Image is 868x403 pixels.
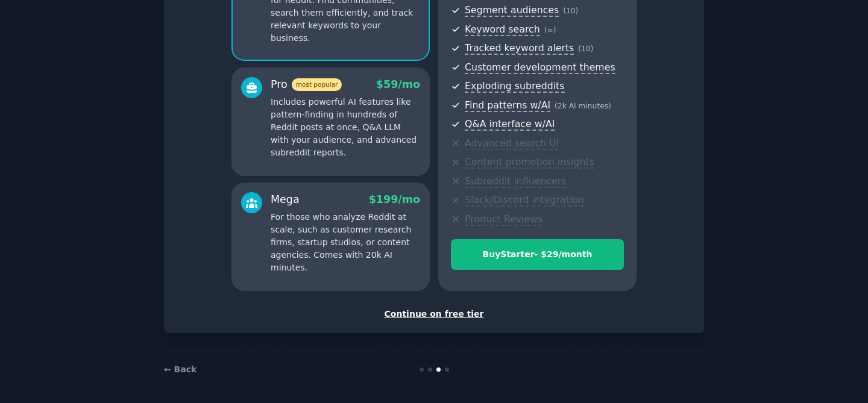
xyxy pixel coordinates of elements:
span: Product Reviews [465,213,542,226]
span: Tracked keyword alerts [465,42,574,55]
span: Segment audiences [465,4,559,17]
span: Exploding subreddits [465,80,564,93]
span: ( 2k AI minutes ) [555,102,611,110]
span: Subreddit influencers [465,175,566,188]
span: ( 10 ) [578,45,593,53]
span: Customer development themes [465,61,615,74]
span: Keyword search [465,23,540,36]
div: Buy Starter - $ 29 /month [451,248,623,261]
button: BuyStarter- $29/month [451,239,624,270]
span: Slack/Discord integration [465,194,584,207]
div: Continue on free tier [177,308,691,320]
span: $ 59 /mo [376,78,420,90]
div: Mega [271,192,300,207]
span: ( 10 ) [563,7,578,15]
a: ← Back [164,364,197,374]
span: most popular [292,78,342,91]
span: Advanced search UI [465,137,559,150]
span: $ 199 /mo [369,193,420,205]
div: Pro [271,77,342,92]
span: Q&A interface w/AI [465,118,555,131]
p: For those who analyze Reddit at scale, such as customer research firms, startup studios, or conte... [271,211,420,274]
p: Includes powerful AI features like pattern-finding in hundreds of Reddit posts at once, Q&A LLM w... [271,96,420,159]
span: ( ∞ ) [544,26,556,34]
span: Content promotion insights [465,156,594,169]
span: Find patterns w/AI [465,99,550,112]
